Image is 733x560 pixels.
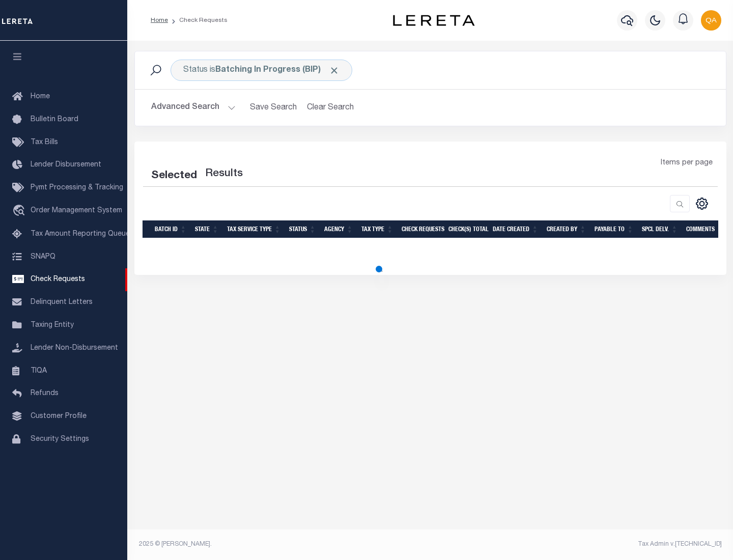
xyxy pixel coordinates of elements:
[151,220,191,238] th: Batch Id
[489,220,543,238] th: Date Created
[285,220,320,238] th: Status
[151,98,236,118] button: Advanced Search
[31,231,130,238] span: Tax Amount Reporting Queue
[701,10,721,31] img: svg+xml;base64,PHN2ZyB4bWxucz0iaHR0cDovL3d3dy53My5vcmcvMjAwMC9zdmciIHBvaW50ZXItZXZlbnRzPSJub25lIi...
[438,540,722,549] div: Tax Admin v.[TECHNICAL_ID]
[31,367,47,374] span: TIQA
[31,390,59,397] span: Refunds
[320,220,357,238] th: Agency
[31,139,58,146] span: Tax Bills
[590,220,638,238] th: Payable To
[303,98,358,118] button: Clear Search
[638,220,682,238] th: Spcl Delv.
[31,161,101,169] span: Lender Disbursement
[31,184,123,191] span: Pymt Processing & Tracking
[131,540,431,549] div: 2025 © [PERSON_NAME].
[215,66,340,74] b: Batching In Progress (BIP)
[444,220,489,238] th: Check(s) Total
[31,253,55,260] span: SNAPQ
[31,299,93,306] span: Delinquent Letters
[244,98,303,118] button: Save Search
[171,60,352,81] div: Click to Edit
[168,16,228,25] li: Check Requests
[31,93,50,100] span: Home
[205,166,243,182] label: Results
[223,220,285,238] th: Tax Service Type
[329,65,340,76] span: Click to Remove
[357,220,398,238] th: Tax Type
[31,322,74,329] span: Taxing Entity
[398,220,444,238] th: Check Requests
[31,207,122,214] span: Order Management System
[31,413,87,420] span: Customer Profile
[12,205,29,218] i: travel_explore
[682,220,728,238] th: Comments
[31,436,89,443] span: Security Settings
[31,276,85,283] span: Check Requests
[543,220,590,238] th: Created By
[151,168,197,184] div: Selected
[661,158,713,169] span: Items per page
[393,15,474,26] img: logo-dark.svg
[31,116,78,123] span: Bulletin Board
[31,345,118,352] span: Lender Non-Disbursement
[151,17,168,23] a: Home
[191,220,223,238] th: State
